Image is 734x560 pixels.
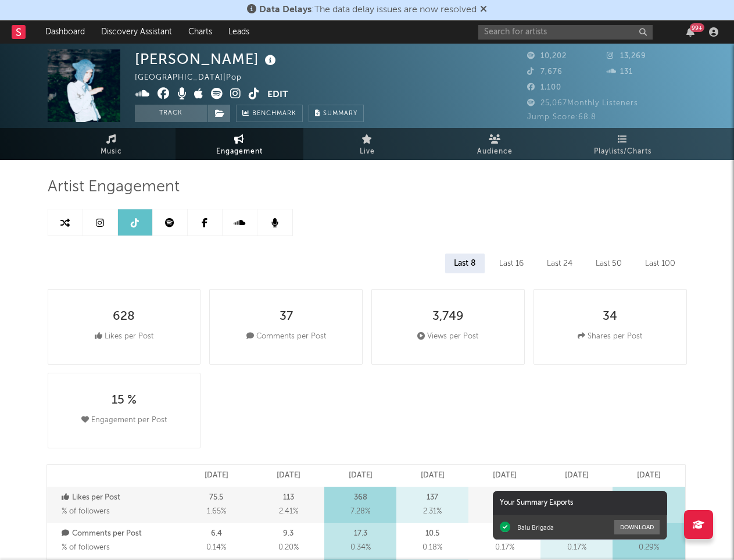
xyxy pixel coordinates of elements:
p: 17.3 [354,527,367,541]
p: 75.5 [209,491,223,505]
div: Likes per Post [95,330,153,344]
span: 0.17 % [495,541,514,555]
span: 0.20 % [278,541,299,555]
span: 0.34 % [350,541,371,555]
p: [DATE] [637,469,661,483]
span: 7,676 [527,68,563,76]
p: 368 [354,491,367,505]
a: Leads [220,20,257,44]
span: 10,202 [527,52,567,60]
div: 628 [113,310,135,324]
span: Benchmark [252,107,296,121]
span: 2.31 % [423,505,442,519]
a: Discovery Assistant [93,20,180,44]
p: [DATE] [277,469,300,483]
a: Benchmark [236,105,303,122]
p: 113 [283,491,294,505]
span: : The data delay issues are now resolved [259,5,477,15]
span: 0.17 % [567,541,586,555]
a: Charts [180,20,220,44]
span: Artist Engagement [48,180,180,194]
span: Dismiss [480,5,487,15]
span: 1,100 [527,84,561,91]
div: Your Summary Exports [493,491,667,515]
a: Audience [431,128,559,160]
button: 99+ [686,27,694,37]
a: Music [48,128,176,160]
div: Shares per Post [578,330,642,344]
a: Dashboard [37,20,93,44]
button: Download [614,520,660,534]
p: 6.4 [211,527,222,541]
span: 7.28 % [350,505,370,519]
span: Summary [323,110,357,117]
div: Last 24 [538,254,581,273]
button: Track [135,105,207,122]
div: Last 50 [587,254,631,273]
input: Search for artists [478,25,653,40]
a: Live [303,128,431,160]
p: [DATE] [205,469,228,483]
span: Data Delays [259,5,311,15]
span: 25,067 Monthly Listeners [527,99,638,107]
span: 0.29 % [639,541,659,555]
div: Views per Post [417,330,478,344]
div: Balu Brigada [517,523,554,532]
div: Comments per Post [246,330,326,344]
p: Comments per Post [62,527,178,541]
span: 131 [607,68,633,76]
span: Live [360,145,375,159]
div: 99 + [690,23,704,32]
span: % of followers [62,508,110,515]
p: 10.5 [425,527,439,541]
a: Engagement [176,128,303,160]
div: [PERSON_NAME] [135,49,279,69]
div: Engagement per Post [81,413,167,427]
div: 37 [280,310,293,324]
button: Summary [309,105,364,122]
p: Likes per Post [62,491,178,505]
span: 13,269 [607,52,646,60]
div: Last 16 [490,254,532,273]
div: Last 8 [445,254,485,273]
div: Last 100 [636,254,684,273]
span: 2.41 % [279,505,298,519]
p: [DATE] [349,469,373,483]
span: Jump Score: 68.8 [527,113,596,121]
span: 0.18 % [423,541,442,555]
span: Audience [477,145,513,159]
a: Playlists/Charts [559,128,687,160]
span: % of followers [62,544,110,551]
p: [DATE] [565,469,589,483]
span: 1.65 % [207,505,226,519]
div: [GEOGRAPHIC_DATA] | Pop [135,71,255,85]
p: 9.3 [283,527,293,541]
p: [DATE] [493,469,517,483]
span: Engagement [216,145,263,159]
span: Music [101,145,122,159]
span: Playlists/Charts [594,145,651,159]
p: 137 [427,491,438,505]
p: [DATE] [421,469,445,483]
div: 3,749 [432,310,464,324]
div: 15 % [112,394,137,408]
div: 34 [603,310,617,324]
button: Edit [267,88,288,102]
span: 0.14 % [206,541,226,555]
